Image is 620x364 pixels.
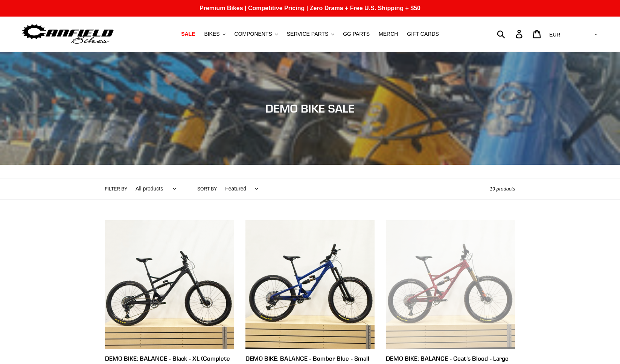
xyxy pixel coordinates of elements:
[283,29,338,39] button: SERVICE PARTS
[375,29,402,39] a: MERCH
[343,31,370,37] span: GG PARTS
[379,31,398,37] span: MERCH
[403,29,443,39] a: GIFT CARDS
[501,26,520,42] input: Search
[339,29,373,39] a: GG PARTS
[265,102,355,115] span: DEMO BIKE SALE
[181,31,195,37] span: SALE
[490,186,515,192] span: 19 products
[21,22,115,46] img: Canfield Bikes
[105,186,128,192] label: Filter by
[407,31,439,37] span: GIFT CARDS
[177,29,199,39] a: SALE
[197,186,217,192] label: Sort by
[287,31,328,37] span: SERVICE PARTS
[204,31,219,37] span: BIKES
[235,31,272,37] span: COMPONENTS
[231,29,282,39] button: COMPONENTS
[200,29,229,39] button: BIKES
